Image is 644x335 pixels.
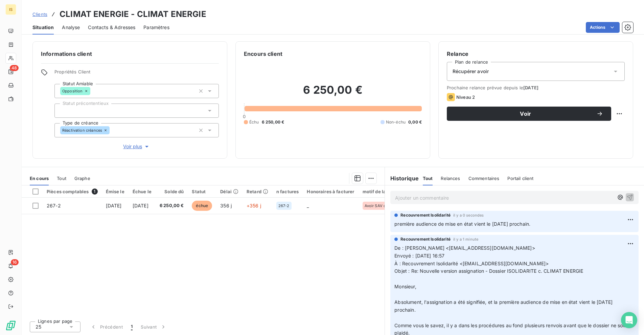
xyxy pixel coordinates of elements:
[400,236,451,242] span: Recouvrement Isolidarité
[133,189,152,194] div: Échue le
[247,189,268,194] div: Retard
[278,204,290,208] span: 267-2
[394,284,416,289] span: Monsieur,
[507,176,533,181] span: Portail client
[133,203,148,208] span: [DATE]
[5,4,16,15] div: IS
[137,320,171,334] button: Suivant
[385,174,419,182] h6: Historique
[423,176,433,181] span: Tout
[244,83,422,104] h2: 6 250,00 €
[262,119,284,125] span: 6 250,00 €
[453,237,478,241] span: il y a 1 minute
[47,203,61,208] span: 267-2
[394,245,535,251] span: De : [PERSON_NAME] <[EMAIL_ADDRESS][DOMAIN_NAME]>
[160,189,184,194] div: Solde dû
[192,201,212,211] span: échue
[32,24,54,31] span: Situation
[30,176,49,181] span: En cours
[386,119,406,125] span: Non-échu
[86,320,127,334] button: Précédent
[363,189,408,194] div: motif de la demande
[244,50,282,58] h6: Encours client
[54,69,219,79] span: Propriétés Client
[365,204,394,208] span: Avoir SAV classique
[62,128,102,132] span: Réactivation créances
[220,189,238,194] div: Délai
[32,12,47,17] span: Clients
[394,299,614,313] span: Absolument, l'assignation a été signifiée, et la première audience de mise en état vient le [DATE...
[127,320,137,334] button: 1
[143,24,169,31] span: Paramètres
[276,189,299,194] div: n factures
[447,50,625,58] h6: Relance
[468,176,500,181] span: Commentaires
[455,111,596,116] span: Voir
[62,89,83,93] span: Opposition
[11,259,19,265] span: 16
[394,261,549,266] span: À : Recouvrement Isolidarité <[EMAIL_ADDRESS][DOMAIN_NAME]>
[131,323,133,330] span: 1
[447,107,611,121] button: Voir
[394,268,583,274] span: Objet : Re: Nouvelle version assignation - Dossier ISOLIDARITE c. CLIMAT ENERGIE
[88,24,135,31] span: Contacts & Adresses
[441,176,460,181] span: Relances
[10,65,19,71] span: 48
[586,22,620,33] button: Actions
[60,8,206,20] h3: CLIMAT ENERGIE - CLIMAT ENERGIE
[453,213,484,217] span: il y a 0 secondes
[110,127,115,133] input: Ajouter une valeur
[192,189,212,194] div: Statut
[90,88,96,94] input: Ajouter une valeur
[5,320,16,331] img: Logo LeanPay
[57,176,66,181] span: Tout
[456,94,475,100] span: Niveau 2
[62,24,80,31] span: Analyse
[307,203,309,208] span: _
[92,188,98,195] span: 1
[60,108,66,114] input: Ajouter une valeur
[447,85,625,90] span: Prochaine relance prévue depuis le
[220,203,232,208] span: 356 j
[160,202,184,209] span: 6 250,00 €
[243,114,246,119] span: 0
[394,253,444,259] span: Envoyé : [DATE] 16:57
[400,212,451,218] span: Recouvrement Isolidarité
[307,189,354,194] div: Honoraires à facturer
[54,143,219,150] button: Voir plus
[621,312,637,328] div: Open Intercom Messenger
[74,176,90,181] span: Graphe
[394,221,530,227] span: première audience de mise en état vient le [DATE] prochain.
[32,11,47,18] a: Clients
[106,189,124,194] div: Émise le
[41,50,219,58] h6: Informations client
[36,323,41,330] span: 25
[247,203,261,208] span: +356 j
[453,68,489,75] span: Récupérer avoir
[123,143,150,150] span: Voir plus
[523,85,538,90] span: [DATE]
[106,203,122,208] span: [DATE]
[249,119,259,125] span: Échu
[408,119,422,125] span: 0,00 €
[47,188,98,195] div: Pièces comptables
